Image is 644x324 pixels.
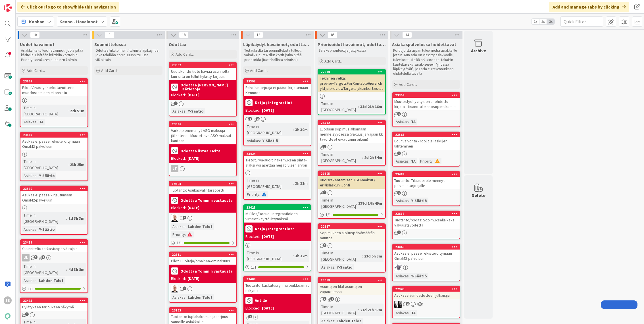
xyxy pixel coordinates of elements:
[186,108,205,114] div: Y-Säätiö
[323,297,326,301] span: 2
[395,172,460,176] div: 23489
[179,32,189,38] span: 18
[244,156,311,169] div: Tietoturva-audit: hakemuksen pinta-alaksi voi asettaa negatiivisen arvon
[244,264,311,271] div: 1/1
[245,305,260,311] div: Blocked:
[318,69,385,92] div: 22840Tekninen velka: previewTargetsForRentableHierarchyId ja previewTargets yksinkertaistus
[393,177,460,189] div: Tuotanto: Tilaus ei ole mennyt palveluntarjoajalle
[244,84,311,96] div: Palveluntarjoaja ei pääse kirjatumaan Kennoon
[393,132,460,137] div: 23565
[410,273,428,279] div: Y-Säätiö
[169,68,236,80] div: Uudiskohde tieto häviää asunnolta kun siitä on tullut hylätty tarjous
[320,197,356,209] div: Time in [GEOGRAPHIC_DATA]
[22,105,68,117] div: Time in [GEOGRAPHIC_DATA]
[185,231,186,238] span: :
[20,285,87,292] div: 1/1
[320,100,358,113] div: Time in [GEOGRAPHIC_DATA]
[172,308,236,312] div: 23163
[172,182,236,186] div: 19498
[20,191,87,204] div: Asukas ei pääse kirjautumaan OmaM2-palveluun
[105,32,114,38] span: 0
[187,155,199,161] div: [DATE]
[359,307,384,313] div: 21d 21h 37m
[393,137,460,150] div: Edunvalvonta - roolit ja laskujen lähteminen
[22,263,66,276] div: Time in [GEOGRAPHIC_DATA]
[260,138,261,144] span: :
[357,200,384,206] div: 138d 14h 49m
[171,223,186,230] div: Asiakas
[37,277,37,284] span: :
[245,191,259,198] div: Priority
[334,264,335,270] span: :
[23,187,87,191] div: 23590
[293,253,294,259] span: :
[409,310,410,316] span: :
[363,154,384,161] div: 2d 2h 34m
[20,79,87,96] div: 23607Pilot: Viivästyskorkotavoitteen muodostaminen ei onnistu
[20,186,87,191] div: 23590
[245,107,260,113] div: Blocked:
[318,278,385,295] div: 23058Asuntojen tilat asuntojen vapautuessa
[255,298,267,302] b: Antille
[20,254,87,261] div: JL
[320,250,362,262] div: Time in [GEOGRAPHIC_DATA]
[67,215,86,221] div: 1d 3h 3m
[294,180,309,186] div: 3h 31m
[186,223,186,230] span: :
[335,318,363,324] div: Lahden Talot
[172,253,236,257] div: 22811
[395,133,460,137] div: 23565
[244,205,311,210] div: 23421
[34,255,37,259] span: 3
[419,158,433,164] div: Priority
[244,79,311,96] div: 23397Palveluntarjoaja ei pääse kirjatumaan Kennoon
[66,266,67,273] span: :
[27,68,45,73] span: Add Card...
[320,151,362,164] div: Time in [GEOGRAPHIC_DATA]
[394,198,409,204] div: Asiakas
[293,180,294,186] span: :
[246,152,311,156] div: 23424
[37,119,45,125] div: TA
[22,158,68,171] div: Time in [GEOGRAPHIC_DATA]
[359,103,384,110] div: 31d 21h 16m
[321,70,385,74] div: 22840
[186,294,214,300] div: Lahden Talot
[22,226,37,232] div: Asiakas
[323,190,326,194] span: 2
[262,234,274,240] div: [DATE]
[186,294,186,300] span: :
[23,240,87,244] div: 23419
[171,108,186,114] div: Asiakas
[22,277,37,284] div: Asiakas
[23,79,87,83] div: 23607
[410,158,417,164] div: TA
[251,264,257,270] span: 1 / 1
[21,48,87,62] p: Asiakkailta tulleet havainnot, jotka pitää käsitellä. Lisätään kriittisiin kortteihin Priority -s...
[409,198,410,204] span: :
[395,287,460,291] div: 22943
[169,181,236,194] div: 19498Tuotanto: Asukasvalintaraportti
[186,108,186,114] span: :
[28,286,33,292] span: 1 / 1
[330,297,334,301] span: 2
[244,79,311,84] div: 23397
[321,172,385,176] div: 20695
[402,32,412,38] span: 14
[244,210,311,223] div: M-Files/Docue -integraatioiden virheet käyttöliittymässä
[20,132,87,138] div: 23602
[22,119,37,125] div: Asiakas
[171,165,178,172] div: JT
[37,173,37,179] span: :
[393,172,460,189] div: 23489Tuotanto: Tilaus ei ole mennyt palveluntarjoajalle
[171,276,186,282] div: Blocked:
[363,253,384,259] div: 23d 5h 3m
[169,252,236,265] div: 22811Pilot: Huoltaja/omainen-ominaisuus
[243,41,311,47] span: Läpikäydyt havainnot, odottaa priorisointia
[20,138,87,150] div: Asukas ei pääse rekisteröitymään OmaM2-palveluun
[169,181,236,186] div: 19498
[318,176,385,189] div: Uudisrakentamisen ASO-maksu / erillislaskun luonti
[171,214,178,222] img: TM
[393,132,460,150] div: 23565Edunvalvonta - roolit ja laskujen lähteminen
[410,310,417,316] div: TA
